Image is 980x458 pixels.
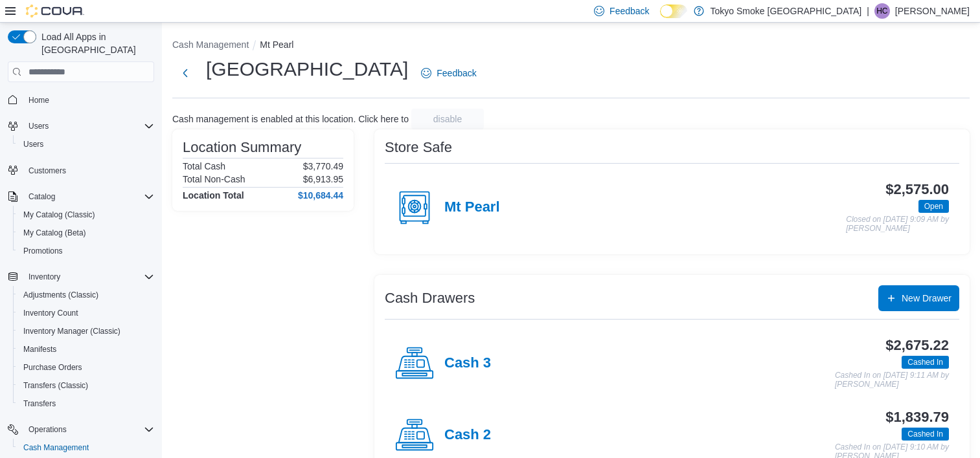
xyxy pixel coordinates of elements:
[172,39,249,50] button: Cash Management
[13,439,159,457] button: Cash Management
[18,207,100,223] a: My Catalog (Classic)
[924,201,943,212] span: Open
[260,39,293,50] button: Mt Pearl
[28,272,60,282] span: Inventory
[172,38,970,54] nav: An example of EuiBreadcrumbs
[3,161,159,180] button: Customers
[23,362,82,373] span: Purchase Orders
[437,67,476,80] span: Feedback
[23,162,154,179] span: Customers
[18,342,154,357] span: Manifests
[18,243,68,259] a: Promotions
[13,135,159,153] button: Users
[18,396,154,411] span: Transfers
[23,344,56,354] span: Manifests
[907,356,943,368] span: Cashed In
[23,380,88,391] span: Transfers (Classic)
[303,161,343,171] p: $3,770.49
[18,225,91,241] a: My Catalog (Beta)
[23,246,63,256] span: Promotions
[23,91,154,107] span: Home
[416,60,481,86] a: Feedback
[907,428,943,440] span: Cashed In
[411,109,484,129] button: disable
[23,308,78,318] span: Inventory Count
[13,395,159,413] button: Transfers
[18,378,93,393] a: Transfers (Classic)
[3,90,159,109] button: Home
[18,342,62,357] a: Manifests
[303,174,343,184] p: $6,913.95
[385,140,452,155] h3: Store Safe
[13,340,159,358] button: Manifests
[846,215,949,233] p: Closed on [DATE] 9:09 AM by [PERSON_NAME]
[18,360,154,375] span: Purchase Orders
[23,139,43,149] span: Users
[13,242,159,260] button: Promotions
[23,290,98,300] span: Adjustments (Classic)
[23,442,89,453] span: Cash Management
[878,285,959,311] button: New Drawer
[885,409,949,425] h3: $1,839.79
[18,207,154,223] span: My Catalog (Classic)
[28,95,49,105] span: Home
[918,200,949,213] span: Open
[18,305,84,321] a: Inventory Count
[18,440,154,455] span: Cash Management
[895,3,970,19] p: [PERSON_NAME]
[876,3,887,19] span: HC
[298,190,343,201] h4: $10,684.44
[28,424,67,435] span: Operations
[3,117,159,135] button: Users
[206,56,408,82] h1: [GEOGRAPHIC_DATA]
[444,427,491,444] h4: Cash 2
[3,188,159,206] button: Catalog
[433,113,462,125] span: disable
[23,422,154,437] span: Operations
[36,30,154,56] span: Load All Apps in [GEOGRAPHIC_DATA]
[13,322,159,340] button: Inventory Manager (Classic)
[28,166,66,176] span: Customers
[23,398,56,409] span: Transfers
[874,3,890,19] div: Heather Chafe
[18,225,154,241] span: My Catalog (Beta)
[444,355,491,372] h4: Cash 3
[28,191,55,202] span: Catalog
[3,268,159,286] button: Inventory
[711,3,862,19] p: Tokyo Smoke [GEOGRAPHIC_DATA]
[18,136,49,152] a: Users
[183,190,244,201] h4: Location Total
[444,199,500,216] h4: Mt Pearl
[18,287,154,303] span: Adjustments (Classic)
[18,323,154,339] span: Inventory Manager (Classic)
[23,228,86,238] span: My Catalog (Beta)
[18,305,154,321] span: Inventory Count
[18,243,154,259] span: Promotions
[13,376,159,395] button: Transfers (Classic)
[23,118,154,134] span: Users
[23,269,154,285] span: Inventory
[13,358,159,376] button: Purchase Orders
[385,290,475,306] h3: Cash Drawers
[23,422,72,437] button: Operations
[18,440,94,455] a: Cash Management
[885,182,949,197] h3: $2,575.00
[26,5,84,17] img: Cova
[18,323,126,339] a: Inventory Manager (Classic)
[885,338,949,353] h3: $2,675.22
[3,420,159,439] button: Operations
[18,378,154,393] span: Transfers (Classic)
[18,360,87,375] a: Purchase Orders
[18,396,61,411] a: Transfers
[23,163,71,179] a: Customers
[13,224,159,242] button: My Catalog (Beta)
[13,286,159,304] button: Adjustments (Classic)
[867,3,869,19] p: |
[902,292,952,305] span: New Drawer
[13,206,159,224] button: My Catalog (Classic)
[18,287,104,303] a: Adjustments (Classic)
[183,140,301,155] h3: Location Summary
[23,118,54,134] button: Users
[23,326,120,336] span: Inventory Manager (Classic)
[18,136,154,152] span: Users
